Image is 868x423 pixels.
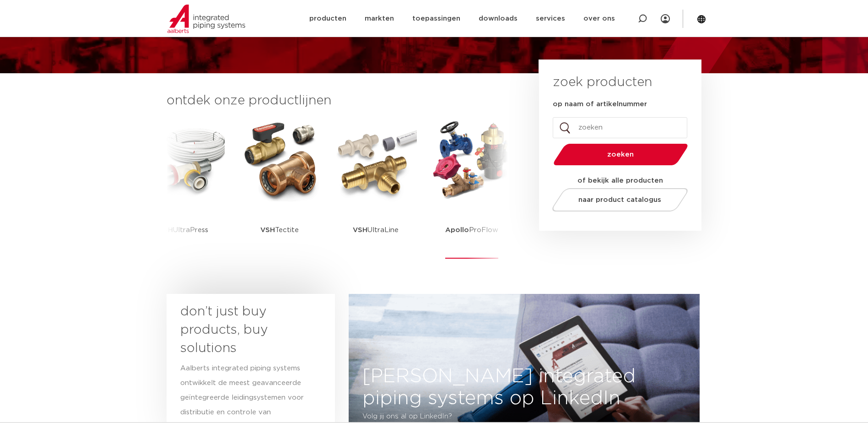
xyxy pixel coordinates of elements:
button: zoeken [550,143,691,166]
strong: of bekijk alle producten [577,177,663,184]
p: Tectite [260,201,299,259]
a: VSHUltraLine [334,119,417,259]
label: op naam of artikelnummer [553,100,647,109]
strong: VSH [260,227,275,233]
strong: Apollo [445,227,469,233]
a: VSHUltraPress [142,119,225,259]
strong: VSH [353,227,367,233]
input: zoeken [553,117,687,138]
span: zoeken [577,151,664,158]
p: UltraLine [353,201,399,259]
a: naar product catalogus [550,188,690,211]
p: ProFlow [445,201,498,259]
a: ApolloProFlow [431,119,513,259]
p: UltraPress [158,201,208,259]
h3: [PERSON_NAME] integrated piping systems op LinkedIn [349,365,700,409]
span: naar product catalogus [578,196,661,203]
h3: zoek producten [553,73,652,92]
h3: ontdek onze productlijnen [167,92,508,110]
a: VSHTectite [238,119,321,259]
h3: don’t just buy products, buy solutions [180,303,305,358]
